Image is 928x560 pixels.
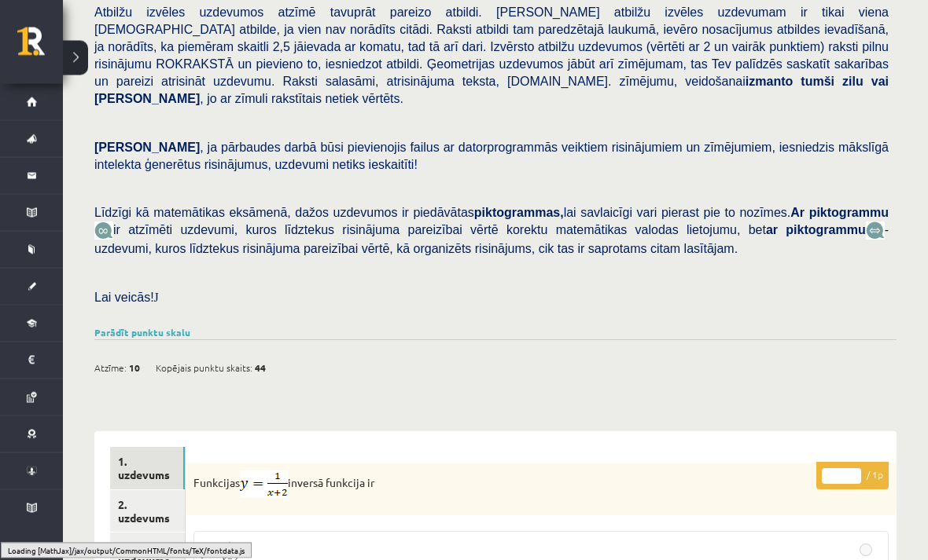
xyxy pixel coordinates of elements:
[94,141,200,155] span: [PERSON_NAME]
[193,471,810,499] p: Funkcijas inversā funkcija ir
[17,27,63,67] a: Rīgas 1. Tālmācības vidusskola
[110,491,185,533] a: 2. uzdevums
[746,75,793,89] b: izmanto
[474,207,564,220] b: piktogrammas,
[156,357,252,380] span: Kopējais punktu skaits:
[1,543,252,558] div: Loading [MathJax]/jax/output/CommonHTML/fonts/TeX/fontdata.js
[154,291,159,305] span: J
[866,222,885,240] img: wKvN42sLe3LLwAAAABJRU5ErkJggg==
[94,207,889,220] span: Līdzīgi kā matemātikas eksāmenā, dažos uzdevumos ir piedāvātas lai savlaicīgi vari pierast pie to...
[94,222,113,240] img: JfuEzvunn4EvwAAAAASUVORK5CYII=
[766,224,866,237] b: ar piktogrammu
[94,141,889,172] span: , ja pārbaudes darbā būsi pievienojis failus ar datorprogrammās veiktiem risinājumiem un zīmējumi...
[110,448,185,490] a: 1. uzdevums
[816,463,889,490] p: / 1p
[94,6,889,106] span: Atbilžu izvēles uzdevumos atzīmē tavuprāt pareizo atbildi. [PERSON_NAME] atbilžu izvēles uzdevuma...
[129,357,140,380] span: 10
[94,291,154,305] span: Lai veicās!
[240,471,288,499] img: 8druvP49cHltnB+j4AAAAAElFTkSuQmCC
[255,357,266,380] span: 44
[790,207,889,220] b: Ar piktogrammu
[94,357,127,380] span: Atzīme:
[113,224,866,237] span: ir atzīmēti uzdevumi, kuros līdztekus risinājuma pareizībai vērtē korektu matemātikas valodas lie...
[94,327,190,339] a: Parādīt punktu skalu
